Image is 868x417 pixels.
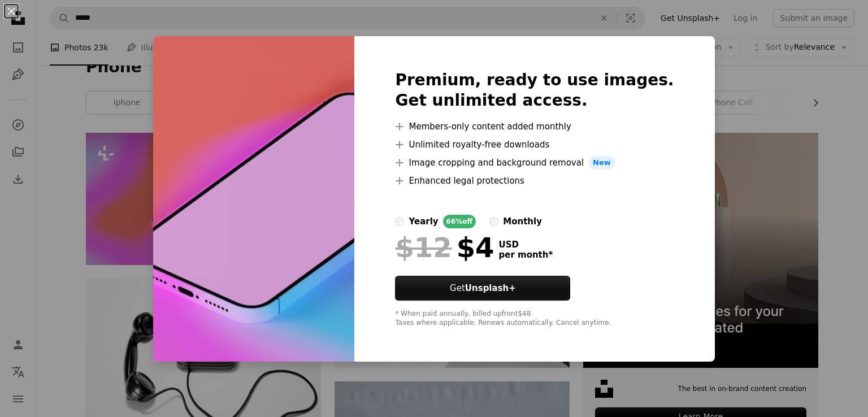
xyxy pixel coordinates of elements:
[395,156,674,170] li: Image cropping and background removal
[409,215,438,228] div: yearly
[395,233,452,262] span: $12
[498,250,553,260] span: per month *
[395,310,674,328] div: * When paid annually, billed upfront $48 Taxes where applicable. Renews automatically. Cancel any...
[443,215,476,228] div: 66% off
[395,233,494,262] div: $4
[395,120,674,133] li: Members-only content added monthly
[489,217,498,226] input: monthly
[395,138,674,151] li: Unlimited royalty-free downloads
[395,174,674,188] li: Enhanced legal protections
[465,283,516,293] strong: Unsplash+
[503,215,542,228] div: monthly
[588,156,615,170] span: New
[395,276,570,301] button: GetUnsplash+
[498,240,553,250] span: USD
[395,70,674,111] h2: Premium, ready to use images. Get unlimited access.
[153,36,354,362] img: premium_photo-1680985551009-05107cd2752c
[395,217,404,226] input: yearly66%off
